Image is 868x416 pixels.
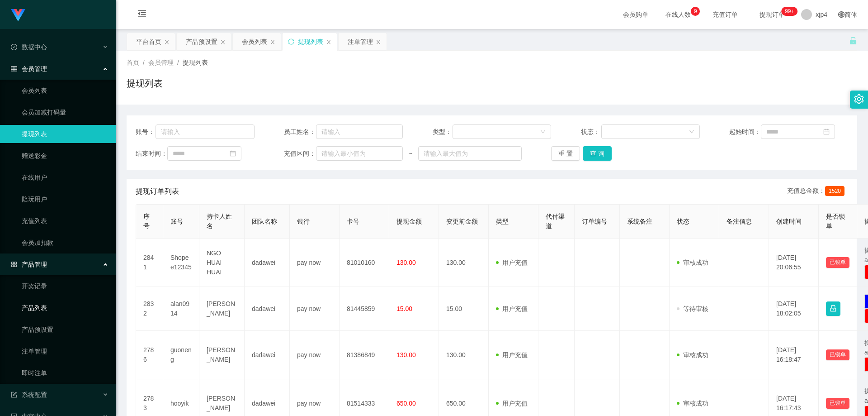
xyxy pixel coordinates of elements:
td: 2786 [136,331,163,379]
span: 15.00 [396,305,412,312]
i: 图标: unlock [849,37,857,45]
span: 提现列表 [183,59,208,66]
td: alan0914 [163,287,199,331]
span: 产品管理 [11,261,47,268]
span: 1520 [825,186,844,196]
span: 账号 [170,218,183,225]
a: 产品预设置 [22,320,108,339]
span: 类型： [433,127,453,137]
i: 图标: menu-fold [127,0,157,29]
span: 备注信息 [726,218,752,225]
td: guoneng [163,331,199,379]
span: 用户充值 [496,305,528,312]
i: 图标: global [838,11,844,18]
td: [DATE] 16:18:47 [769,331,819,379]
div: 注单管理 [348,33,373,50]
td: pay now [290,287,340,331]
td: Shopee12345 [163,239,199,287]
h1: 提现列表 [127,77,163,90]
span: 账号： [136,127,156,137]
td: dadawei [245,239,290,287]
i: 图标: setting [854,94,864,104]
td: 2841 [136,239,163,287]
span: 结束时间： [136,149,167,158]
i: 图标: form [11,392,17,398]
i: 图标: table [11,66,17,72]
td: 15.00 [439,287,489,331]
span: 序号 [143,213,150,230]
input: 请输入 [156,124,255,139]
a: 即时注单 [22,364,108,382]
span: 银行 [297,218,310,225]
i: 图标: calendar [230,150,236,157]
span: 130.00 [396,259,416,266]
span: 充值订单 [708,11,742,18]
i: 图标: close [326,39,331,45]
a: 开奖记录 [22,277,108,295]
span: 在线人数 [661,11,695,18]
span: 首页 [127,59,139,66]
button: 已锁单 [826,257,849,268]
i: 图标: calendar [823,129,830,135]
a: 提现列表 [22,125,108,143]
td: 2832 [136,287,163,331]
button: 已锁单 [826,349,849,360]
td: 81386849 [340,331,389,379]
a: 会员列表 [22,81,108,100]
span: 提现订单列表 [136,186,179,197]
button: 已锁单 [826,398,849,409]
a: 会员加扣款 [22,234,108,252]
td: pay now [290,239,340,287]
span: 持卡人姓名 [207,213,232,230]
span: 数据中心 [11,43,47,51]
span: 状态 [677,218,689,225]
td: NGO HUAI HUAI [199,239,245,287]
a: 充值列表 [22,212,108,230]
i: 图标: down [540,129,546,135]
span: 团队名称 [252,218,277,225]
a: 陪玩用户 [22,190,108,208]
span: 变更前金额 [446,218,478,225]
a: 产品列表 [22,299,108,317]
span: 订单编号 [582,218,607,225]
span: 员工姓名： [284,127,316,137]
span: 代付渠道 [546,213,565,230]
span: 等待审核 [677,305,708,312]
sup: 9 [691,7,700,16]
td: dadawei [245,331,290,379]
i: 图标: close [220,39,226,45]
span: 审核成功 [677,351,708,359]
a: 赠送彩金 [22,147,108,165]
td: [PERSON_NAME] [199,331,245,379]
input: 请输入最大值为 [418,146,521,161]
i: 图标: close [376,39,381,45]
button: 图标: lock [826,301,840,316]
i: 图标: close [164,39,170,45]
span: 130.00 [396,351,416,359]
span: 650.00 [396,400,416,407]
a: 在线用户 [22,168,108,186]
span: 系统备注 [627,218,652,225]
span: 起始时间： [729,127,761,137]
div: 提现列表 [298,33,323,50]
img: logo.9652507e.png [11,9,25,22]
td: [PERSON_NAME] [199,287,245,331]
span: 审核成功 [677,259,708,266]
i: 图标: down [689,129,694,135]
td: 130.00 [439,331,489,379]
span: 状态： [581,127,601,137]
input: 请输入 [316,124,403,139]
span: 会员管理 [11,65,47,72]
td: 130.00 [439,239,489,287]
td: 81445859 [340,287,389,331]
span: 提现金额 [396,218,422,225]
td: [DATE] 18:02:05 [769,287,819,331]
div: 平台首页 [136,33,161,50]
a: 会员加减打码量 [22,103,108,121]
span: 提现订单 [755,11,789,18]
td: dadawei [245,287,290,331]
div: 会员列表 [242,33,267,50]
span: 会员管理 [148,59,174,66]
span: 审核成功 [677,400,708,407]
span: 卡号 [347,218,359,225]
